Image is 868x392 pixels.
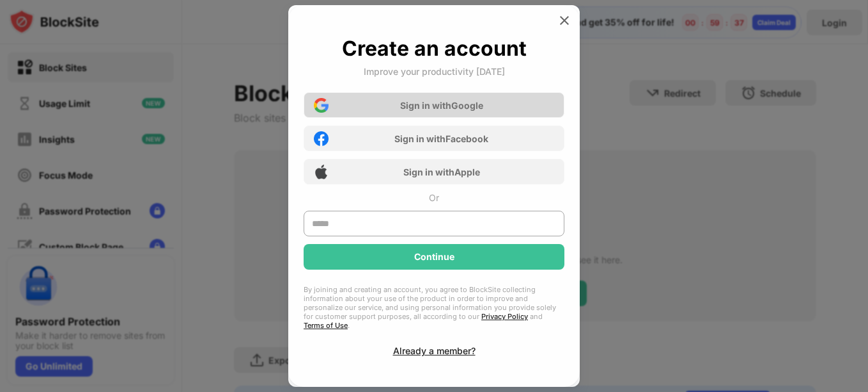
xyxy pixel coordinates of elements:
a: Privacy Policy [481,312,528,321]
div: Continue [414,252,454,262]
a: Terms of Use [304,321,348,330]
img: facebook-icon.png [314,131,329,146]
div: Sign in with Facebook [394,133,488,144]
div: Create an account [342,36,527,61]
div: Sign in with Google [400,100,483,111]
img: google-icon.png [314,98,329,113]
div: Improve your productivity [DATE] [364,66,505,77]
div: Sign in with Apple [403,167,480,177]
div: Already a member? [393,345,476,356]
img: apple-icon.png [314,165,329,179]
div: By joining and creating an account, you agree to BlockSite collecting information about your use ... [304,285,564,330]
div: Or [429,192,439,203]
